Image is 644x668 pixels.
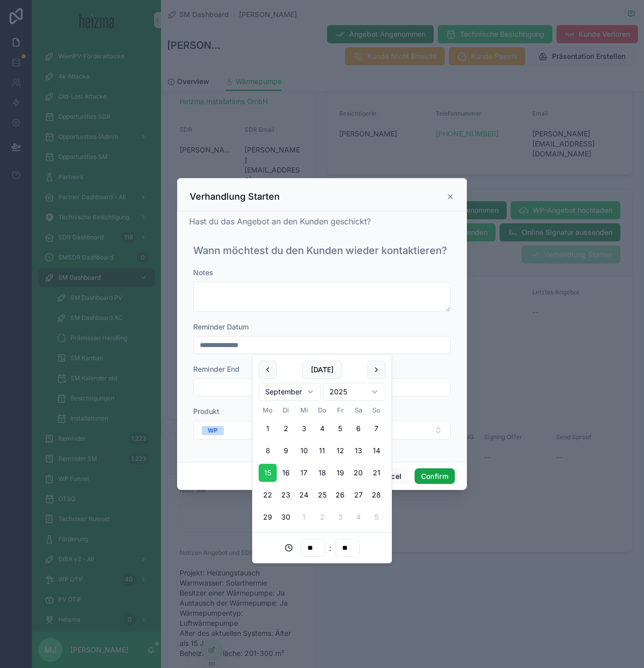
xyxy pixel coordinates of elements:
button: Montag, 15. September 2025, selected [259,464,277,482]
button: Select Button [193,421,451,440]
button: Confirm [415,468,455,484]
button: Freitag, 3. Oktober 2025 [331,508,349,526]
button: Dienstag, 16. September 2025 [277,464,295,482]
span: Notes [193,268,213,277]
button: Freitag, 19. September 2025 [331,464,349,482]
button: Samstag, 20. September 2025 [349,464,367,482]
button: Samstag, 4. Oktober 2025 [349,508,367,526]
span: Reminder End [193,365,239,373]
button: Donnerstag, 18. September 2025 [313,464,331,482]
div: WP [208,426,218,435]
button: Donnerstag, 11. September 2025 [313,442,331,460]
th: Donnerstag [313,405,331,415]
button: Mittwoch, 24. September 2025 [295,486,313,504]
h1: Wann möchtest du den Kunden wieder kontaktieren? [193,243,447,258]
button: Dienstag, 30. September 2025 [277,508,295,526]
button: Donnerstag, 25. September 2025 [313,486,331,504]
th: Samstag [349,405,367,415]
table: September 2025 [259,405,385,526]
button: Sonntag, 14. September 2025 [367,442,385,460]
span: Reminder Datum [193,322,249,331]
button: Sonntag, 21. September 2025 [367,464,385,482]
button: Today, Montag, 8. September 2025 [259,442,277,460]
button: Mittwoch, 1. Oktober 2025 [295,508,313,526]
button: Montag, 1. September 2025 [259,420,277,438]
div: : [259,539,385,557]
th: Dienstag [277,405,295,415]
button: Sonntag, 5. Oktober 2025 [367,508,385,526]
button: Sonntag, 28. September 2025 [367,486,385,504]
button: Mittwoch, 17. September 2025 [295,464,313,482]
button: Montag, 29. September 2025 [259,508,277,526]
button: Mittwoch, 10. September 2025 [295,442,313,460]
span: Produkt [193,407,219,415]
button: Dienstag, 23. September 2025 [277,486,295,504]
th: Sonntag [367,405,385,415]
button: Samstag, 13. September 2025 [349,442,367,460]
button: Donnerstag, 4. September 2025 [313,420,331,438]
button: Dienstag, 2. September 2025 [277,420,295,438]
th: Mittwoch [295,405,313,415]
button: Dienstag, 9. September 2025 [277,442,295,460]
button: Freitag, 5. September 2025 [331,420,349,438]
h3: Verhandlung Starten [190,191,280,203]
button: Mittwoch, 3. September 2025 [295,420,313,438]
button: Donnerstag, 2. Oktober 2025 [313,508,331,526]
th: Montag [259,405,277,415]
button: Sonntag, 7. September 2025 [367,420,385,438]
button: Samstag, 27. September 2025 [349,486,367,504]
button: Freitag, 26. September 2025 [331,486,349,504]
button: Samstag, 6. September 2025 [349,420,367,438]
th: Freitag [331,405,349,415]
button: [DATE] [302,361,342,379]
span: Hast du das Angebot an den Kunden geschickt? [189,216,371,226]
button: Freitag, 12. September 2025 [331,442,349,460]
button: Montag, 22. September 2025 [259,486,277,504]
